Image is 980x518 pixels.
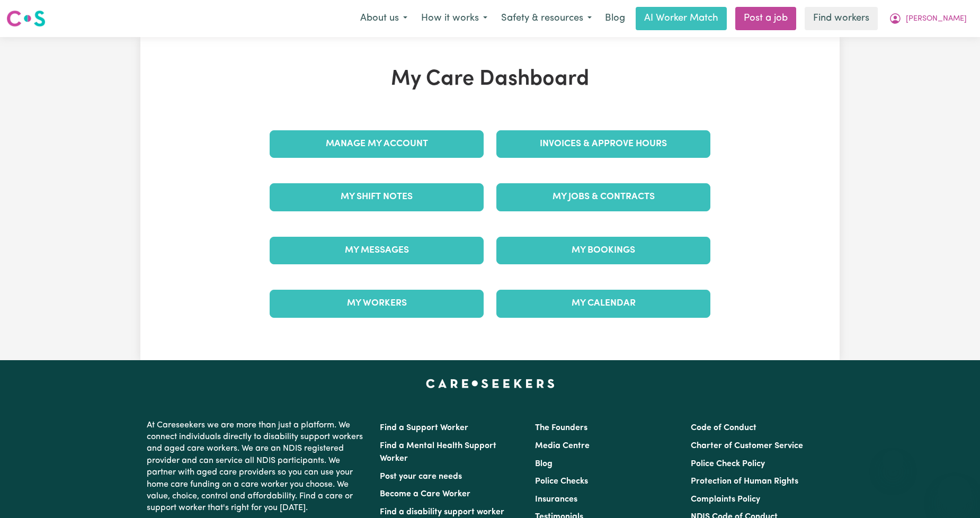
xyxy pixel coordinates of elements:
[535,477,588,486] a: Police Checks
[882,7,974,30] button: My Account
[535,424,587,432] a: The Founders
[535,442,590,450] a: Media Centre
[636,7,727,30] a: AI Worker Match
[494,7,599,30] button: Safety & resources
[496,237,710,264] a: My Bookings
[691,460,765,468] a: Police Check Policy
[380,508,504,516] a: Find a disability support worker
[691,477,798,486] a: Protection of Human Rights
[535,495,577,504] a: Insurances
[270,237,484,264] a: My Messages
[353,7,414,30] button: About us
[380,472,462,481] a: Post your care needs
[380,490,470,498] a: Become a Care Worker
[938,476,972,510] iframe: Button to launch messaging window
[691,495,760,504] a: Complaints Policy
[805,7,878,30] a: Find workers
[6,9,46,28] img: Careseekers logo
[535,460,553,468] a: Blog
[691,442,803,450] a: Charter of Customer Service
[380,424,468,432] a: Find a Support Worker
[883,450,904,471] iframe: Close message
[270,130,484,158] a: Manage My Account
[496,290,710,317] a: My Calendar
[414,7,494,30] button: How it works
[599,7,631,30] a: Blog
[426,379,555,388] a: Careseekers home page
[906,13,967,25] span: [PERSON_NAME]
[496,183,710,211] a: My Jobs & Contracts
[270,183,484,211] a: My Shift Notes
[270,290,484,317] a: My Workers
[380,442,496,463] a: Find a Mental Health Support Worker
[496,130,710,158] a: Invoices & Approve Hours
[735,7,796,30] a: Post a job
[263,67,717,92] h1: My Care Dashboard
[6,6,46,31] a: Careseekers logo
[691,424,756,432] a: Code of Conduct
